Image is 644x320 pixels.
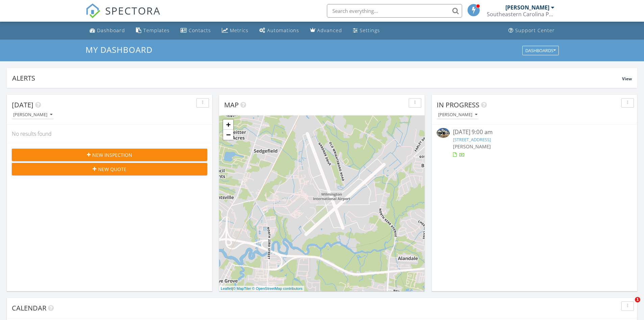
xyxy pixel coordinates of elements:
input: Search everything... [327,4,462,18]
div: [DATE] 9:00 am [453,128,616,136]
button: [PERSON_NAME] [437,110,479,120]
a: Dashboard [87,24,128,37]
span: 1 [635,297,640,302]
img: 9488573%2Fcover_photos%2FlC2OoyirKt67za1xicny%2Fsmall.jpg [437,128,450,138]
div: Dashboard [97,27,125,34]
a: Advanced [307,24,345,37]
a: © MapTiler [233,286,251,291]
a: Leaflet [221,286,232,291]
a: [DATE] 9:00 am [STREET_ADDRESS] [PERSON_NAME] [437,128,632,158]
div: | [219,286,304,292]
a: © OpenStreetMap contributors [252,286,303,291]
span: In Progress [437,100,479,109]
button: [PERSON_NAME] [12,110,54,120]
a: Automations (Basic) [257,24,302,37]
div: Alerts [12,73,622,83]
span: New Inspection [92,151,132,158]
a: [STREET_ADDRESS] [453,136,491,143]
a: Support Center [506,24,557,37]
div: Templates [143,27,170,34]
span: SPECTORA [105,3,161,18]
a: Zoom in [223,120,233,130]
span: Calendar [12,303,46,313]
div: Settings [360,27,380,34]
span: My Dashboard [86,44,152,55]
a: Metrics [219,24,251,37]
iframe: Intercom live chat [621,297,637,313]
div: Dashboards [525,48,556,53]
a: SPECTORA [86,9,161,23]
div: No results found [7,125,212,143]
div: Automations [267,27,299,34]
div: [PERSON_NAME] [438,112,477,117]
a: Contacts [178,24,214,37]
span: New Quote [98,166,126,173]
button: New Quote [12,163,207,175]
span: [PERSON_NAME] [453,143,491,150]
a: Templates [133,24,172,37]
a: Settings [350,24,383,37]
span: [DATE] [12,100,33,109]
div: Metrics [230,27,248,34]
div: Advanced [317,27,342,34]
span: Map [224,100,239,109]
button: New Inspection [12,149,207,161]
div: [PERSON_NAME] [13,112,52,117]
button: Dashboards [522,46,559,55]
img: The Best Home Inspection Software - Spectora [86,3,100,18]
div: Support Center [515,27,555,34]
a: Zoom out [223,130,233,140]
div: [PERSON_NAME] [505,4,549,11]
div: Southeastern Carolina Property Inspections [487,11,554,18]
div: Contacts [189,27,211,34]
span: View [622,76,632,82]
